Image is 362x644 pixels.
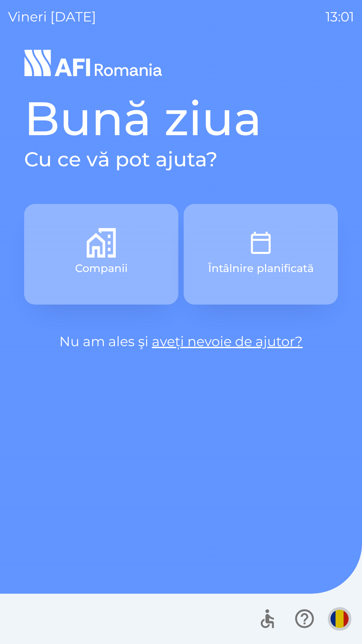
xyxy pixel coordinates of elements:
img: b9f982fa-e31d-4f99-8b4a-6499fa97f7a5.png [86,228,116,258]
p: 13:01 [325,7,354,27]
p: Întâlnire planificată [208,260,314,276]
h2: Cu ce vă pot ajuta? [24,147,338,172]
button: Companii [24,204,178,305]
p: Companii [75,260,128,276]
img: ro flag [330,610,349,628]
img: 8d7ece35-bdbc-4bf8-82f1-eadb5a162c66.png [246,228,276,258]
p: Nu am ales şi [24,331,338,352]
button: Întâlnire planificată [184,204,338,305]
h1: Bună ziua [24,90,338,147]
img: Logo [24,47,338,79]
p: vineri [DATE] [8,7,96,27]
a: aveți nevoie de ajutor? [152,333,303,350]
